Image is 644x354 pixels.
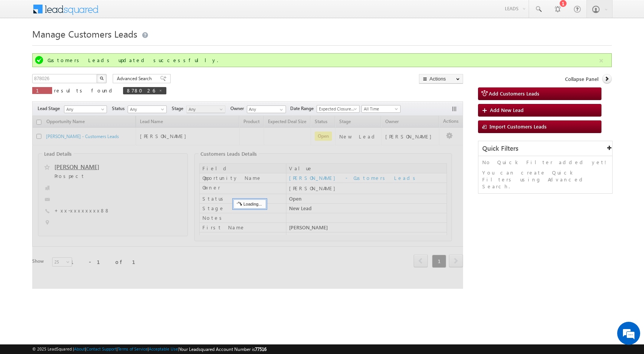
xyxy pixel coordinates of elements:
[38,105,63,112] span: Lead Stage
[64,106,104,113] span: Any
[276,106,285,114] a: Show All Items
[362,105,398,112] span: All Time
[489,90,539,97] span: Add Customers Leads
[187,106,223,113] span: Any
[118,346,148,351] a: Terms of Service
[117,75,154,82] span: Advanced Search
[149,346,178,351] a: Acceptable Use
[86,346,117,351] a: Contact Support
[255,346,266,352] span: 77516
[100,76,103,80] img: Search
[317,105,357,112] span: Expected Closure Date
[233,199,266,209] div: Loading...
[64,105,107,113] a: Any
[361,105,401,113] a: All Time
[32,28,137,40] span: Manage Customers Leads
[565,76,598,82] span: Collapse Panel
[40,40,129,50] div: Chat with us now
[179,346,266,352] span: Your Leadsquared Account Number is
[482,159,608,166] p: No Quick Filter added yet!
[48,57,598,64] div: Customers Leads updated successfully.
[419,74,463,84] button: Actions
[317,105,360,113] a: Expected Closure Date
[478,141,612,156] div: Quick Filters
[230,105,247,112] span: Owner
[104,236,139,247] em: Start Chat
[36,87,48,94] span: 1
[128,106,164,113] span: Any
[32,346,266,353] span: © 2025 LeadSquared | | | | |
[13,40,32,50] img: d_60004797649_company_0_60004797649
[128,105,167,113] a: Any
[490,123,547,130] span: Import Customers Leads
[490,107,524,113] span: Add New Lead
[74,346,85,351] a: About
[186,105,225,113] a: Any
[172,105,186,112] span: Stage
[247,105,286,113] input: Type to Search
[10,71,140,230] textarea: Type your message and hit 'Enter'
[127,87,155,94] span: 878026
[112,105,128,112] span: Status
[126,4,144,22] div: Minimize live chat window
[290,105,317,112] span: Date Range
[54,87,115,94] span: results found
[482,169,608,190] p: You can create Quick Filters using Advanced Search.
